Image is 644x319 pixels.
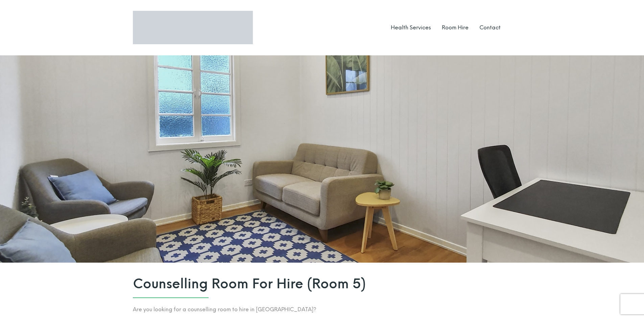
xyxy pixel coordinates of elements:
a: Health Services [391,24,431,31]
p: Are you looking for a counselling room to hire in [GEOGRAPHIC_DATA]? [133,305,511,314]
span: Counselling Room For Hire (Room 5) [133,276,511,292]
a: Contact [479,24,501,31]
a: Room Hire [442,24,469,31]
img: Logo Perfect Wellness 710x197 [133,11,253,44]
